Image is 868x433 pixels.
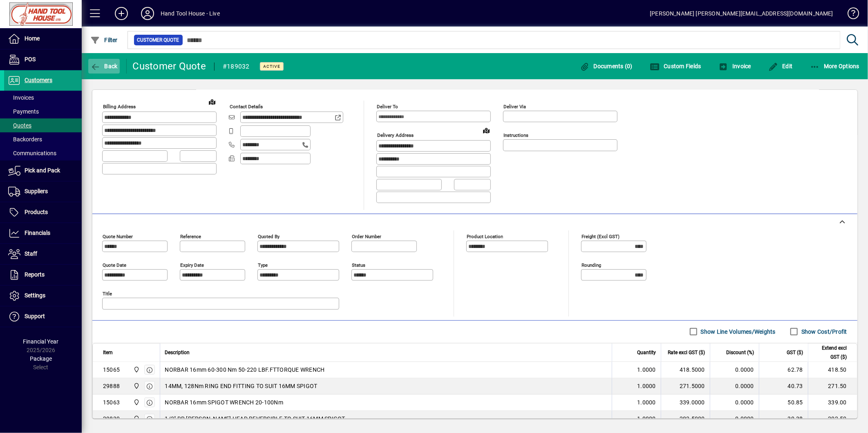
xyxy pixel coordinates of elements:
span: Products [25,209,48,215]
span: Suppliers [25,188,48,194]
div: [PERSON_NAME] [PERSON_NAME][EMAIL_ADDRESS][DOMAIN_NAME] [650,7,833,20]
a: View on map [480,124,493,137]
span: 1/2" DR [PERSON_NAME] HEAD REVERSIBLE TO SUIT 16MM SPIGOT [165,415,345,423]
span: 1.0000 [638,398,656,406]
span: 1.0000 [638,415,656,423]
button: Back [88,59,120,74]
button: Add [108,6,134,21]
span: Edit [768,63,793,69]
span: NORBAR 16mm SPIGOT WRENCH 20-100Nm [165,398,284,406]
div: 29888 [103,382,120,390]
a: Knowledge Base [841,2,858,28]
span: Settings [25,292,45,299]
mat-label: Quote number [103,233,133,239]
span: Frankton [131,365,141,374]
app-page-header-button: Back [82,59,127,74]
span: Staff [25,250,37,257]
div: 15065 [103,366,120,374]
mat-label: Status [352,262,365,268]
mat-label: Product location [467,233,503,239]
button: Edit [766,59,795,74]
span: Active [263,64,280,69]
a: Backorders [4,132,82,146]
td: 418.50 [808,362,857,378]
span: Communications [8,150,56,156]
td: 0.0000 [710,362,759,378]
label: Show Line Volumes/Weights [699,328,776,336]
button: Invoice [716,59,753,74]
span: Support [25,313,45,319]
mat-label: Expiry date [180,262,204,268]
span: Frankton [131,398,141,407]
div: Hand Tool House - Live [161,7,220,20]
span: Quantity [637,348,656,357]
span: Package [30,355,52,362]
button: Custom Fields [648,59,703,74]
a: Settings [4,286,82,306]
span: Financials [25,230,50,236]
a: Pick and Pack [4,161,82,181]
mat-label: Freight (excl GST) [582,233,620,239]
span: 1.0000 [638,366,656,374]
a: Home [4,29,82,49]
td: 339.00 [808,395,857,411]
td: 202.50 [808,411,857,427]
a: Staff [4,244,82,264]
div: 202.5000 [666,415,705,423]
span: Rate excl GST ($) [668,348,705,357]
div: 339.0000 [666,398,705,406]
div: Customer Quote [133,60,206,73]
span: Payments [8,108,39,115]
mat-label: Quoted by [258,233,280,239]
td: 30.38 [759,411,808,427]
span: Customer Quote [137,36,179,44]
a: Financials [4,223,82,243]
span: 1.0000 [638,382,656,390]
span: Extend excl GST ($) [813,344,847,362]
div: 271.5000 [666,382,705,390]
span: Home [25,35,40,42]
span: Frankton [131,414,141,423]
span: Item [103,348,113,357]
span: Frankton [131,382,141,391]
div: #189032 [223,60,250,73]
span: Custom Fields [650,63,701,69]
span: Backorders [8,136,42,143]
span: Filter [90,37,118,43]
span: More Options [810,63,860,69]
td: 271.50 [808,378,857,395]
a: Payments [4,105,82,118]
span: NORBAR 16mm 60-300 Nm 50-220 LBF.FTTORQUE WRENCH [165,366,325,374]
span: Quotes [8,122,31,129]
mat-label: Quote date [103,262,126,268]
span: Customers [25,77,52,83]
a: View on map [206,95,219,108]
a: Invoices [4,91,82,105]
mat-label: Rounding [582,262,601,268]
a: Support [4,306,82,327]
a: Reports [4,265,82,285]
a: POS [4,49,82,70]
button: Documents (0) [577,59,635,74]
a: Communications [4,146,82,160]
mat-label: Reference [180,233,201,239]
div: 29830 [103,415,120,423]
td: 0.0000 [710,378,759,395]
td: 0.0000 [710,395,759,411]
span: Financial Year [23,338,59,345]
mat-label: Deliver To [377,104,398,109]
span: GST ($) [787,348,803,357]
span: Invoices [8,94,34,101]
td: 62.78 [759,362,808,378]
mat-label: Order number [352,233,381,239]
span: 14MM, 128Nm RING END FITTING TO SUIT 16MM SPIGOT [165,382,318,390]
button: More Options [808,59,862,74]
a: Products [4,202,82,223]
div: 418.5000 [666,366,705,374]
span: Reports [25,271,45,278]
span: Description [165,348,190,357]
div: 15063 [103,398,120,406]
mat-label: Title [103,290,112,296]
span: Invoice [718,63,751,69]
label: Show Cost/Profit [800,328,847,336]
